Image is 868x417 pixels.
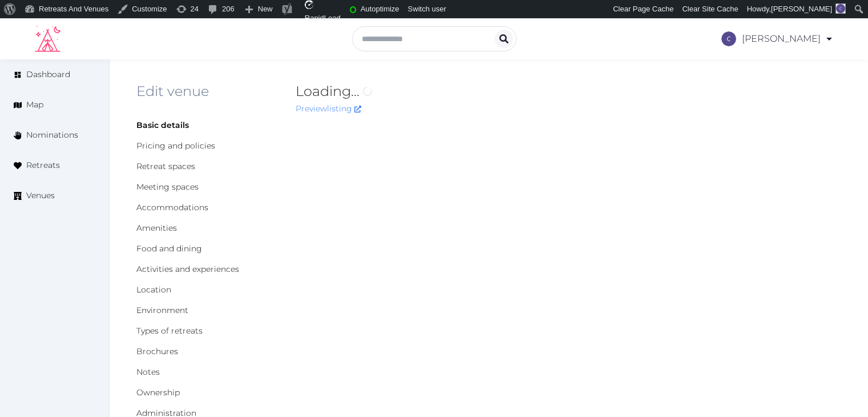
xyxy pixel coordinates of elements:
span: Map [26,99,43,111]
a: Location [136,284,171,295]
a: Retreat spaces [136,161,195,171]
span: Nominations [26,129,78,141]
a: Meeting spaces [136,182,199,192]
a: Notes [136,367,160,377]
a: Preview listing [296,103,361,114]
a: [PERSON_NAME] [721,23,834,55]
a: Pricing and policies [136,141,215,151]
span: [PERSON_NAME] [771,5,832,13]
h2: Edit venue [136,82,277,101]
a: Types of retreats [136,326,203,336]
h2: Loading... [296,82,700,101]
a: Ownership [136,387,180,398]
a: Activities and experiences [136,264,239,274]
span: Dashboard [26,69,70,81]
span: Retreats [26,159,60,171]
span: Venues [26,190,55,202]
span: Clear Page Cache [613,5,673,13]
a: Brochures [136,346,178,356]
a: Basic details [136,120,189,130]
a: Environment [136,305,188,315]
span: Clear Site Cache [682,5,738,13]
a: Amenities [136,223,177,233]
a: Food and dining [136,243,202,254]
a: Accommodations [136,202,208,212]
